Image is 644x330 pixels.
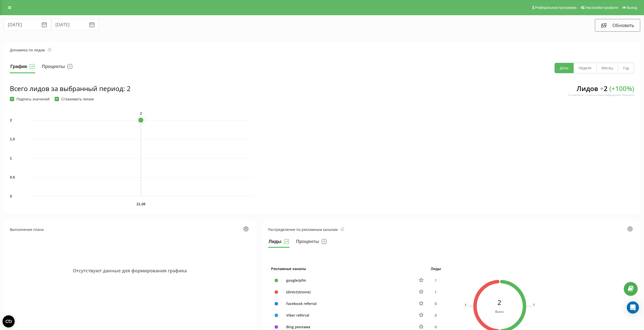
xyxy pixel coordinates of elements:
[284,289,412,295] div: (direct)/(none)
[41,63,73,73] button: Проценты
[3,315,15,327] button: Open CMP widget
[284,324,412,329] div: Bing реклама
[465,302,467,307] text: 1
[10,84,131,93] div: Всего лидов за выбранный период : 2
[136,202,145,206] text: 21.08
[627,6,637,10] span: Выход
[10,194,12,198] text: 0
[585,6,618,10] span: Настройки профиля
[428,286,444,298] td: 1
[284,313,412,318] div: Viber referral
[284,278,412,283] div: google/pfm
[609,84,634,93] span: ( + 100 %)
[10,97,50,101] label: Подпись значений
[140,111,142,116] text: 2
[627,301,639,314] div: Open Intercom Messenger
[268,227,344,232] div: Распределение по рекламным каналам
[10,175,15,179] text: 0.5
[618,63,634,73] button: Год
[595,19,640,32] button: Обновить
[568,93,634,97] div: В сравнении с аналогичным предыдущим периодом
[428,298,444,310] td: 0
[428,310,444,321] td: 0
[600,84,604,93] span: +
[10,238,250,303] div: Отсутствуют данные для формирования графика
[533,302,535,307] text: 1
[574,63,596,73] button: Неделя
[284,301,412,306] div: Facebook referral
[10,47,51,53] div: Динамика по лидам
[495,298,504,307] div: 2
[568,84,634,101] div: Лидов 2
[10,156,12,160] text: 1
[10,63,35,73] button: График
[268,238,290,248] button: Лиды
[555,63,574,73] button: День
[535,6,576,10] span: Реферальная программа
[10,118,12,122] text: 2
[10,227,44,232] div: Выполнение плана
[268,263,428,275] th: Рекламные каналы
[10,137,15,141] text: 1.5
[55,97,94,101] label: Сглаживать линии
[596,63,618,73] button: Месяц
[428,263,444,275] th: Лиды
[296,238,327,248] button: Проценты
[428,275,444,286] td: 1
[495,309,504,314] div: Всего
